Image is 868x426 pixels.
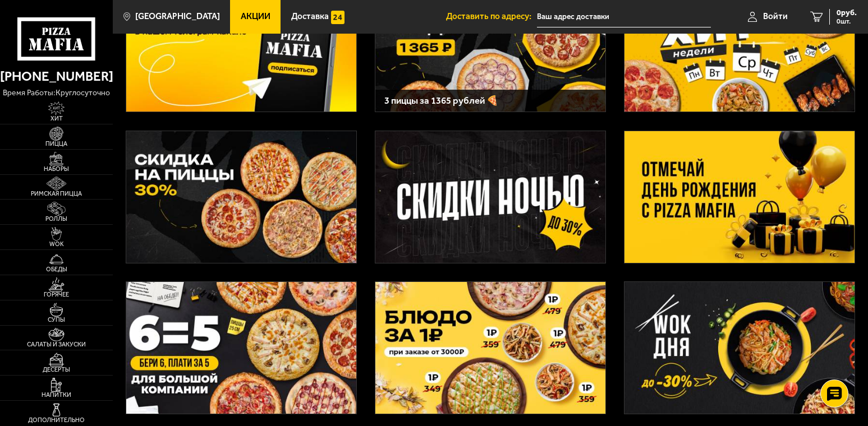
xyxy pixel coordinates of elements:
span: [GEOGRAPHIC_DATA] [135,12,220,21]
input: Ваш адрес доставки [537,7,710,27]
span: Акции [241,12,270,21]
span: Войти [763,12,788,21]
span: 0 шт. [837,18,857,25]
img: 15daf4d41897b9f0e9f617042186c801.svg [331,11,345,24]
span: 0 руб. [837,9,857,17]
h3: 3 пиццы за 1365 рублей 🍕 [384,96,596,105]
span: Доставить по адресу: [446,12,537,21]
span: Доставка [291,12,329,21]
